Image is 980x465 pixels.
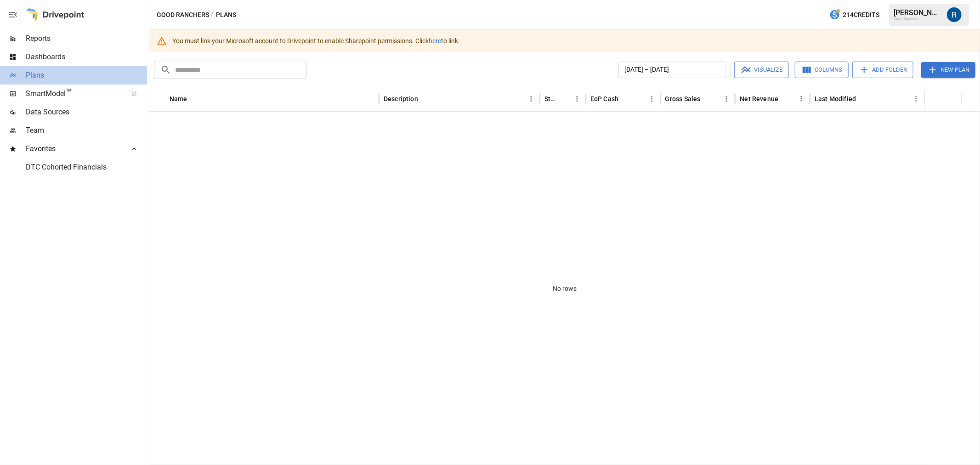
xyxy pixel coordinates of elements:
span: Reports [26,33,147,44]
button: Last Modified column menu [910,92,923,105]
button: New Plan [921,62,975,78]
div: Last Modified [815,95,856,102]
div: Good Ranchers [894,17,941,21]
button: 214Credits [826,6,883,23]
button: Sort [702,92,714,105]
a: here [429,37,441,45]
span: Favorites [26,143,121,154]
span: ™ [66,87,72,98]
button: Gross Sales column menu [720,92,733,105]
span: Data Sources [26,107,147,118]
div: Status [544,95,557,102]
button: Sort [188,92,201,105]
div: Gross Sales [665,95,701,102]
button: Columns [795,62,849,78]
button: Status column menu [571,92,583,105]
button: Visualize [734,62,789,78]
button: Sort [779,92,792,105]
button: Sort [419,92,432,105]
button: Sort [558,92,571,105]
button: Sort [967,92,980,105]
div: [PERSON_NAME] [894,8,941,17]
button: Sort [857,92,870,105]
div: Name [170,95,187,102]
button: Add Folder [852,62,913,78]
button: Net Revenue column menu [795,92,808,105]
div: Description [384,95,418,102]
span: Team [26,125,147,136]
span: DTC Cohorted Financials [26,162,147,173]
button: [DATE] – [DATE] [618,62,726,78]
div: You must link your Microsoft account to Drivepoint to enable Sharepoint permissions. Click to link. [172,33,460,49]
div: Net Revenue [740,95,778,102]
div: / [211,9,214,21]
div: No rows [149,112,980,465]
img: Roman Romero [947,7,962,22]
button: Good Ranchers [157,9,209,21]
span: SmartModel [26,88,121,99]
button: Description column menu [525,92,538,105]
button: Roman Romero [941,2,967,28]
span: Dashboards [26,51,147,62]
span: 214 Credits [843,9,879,21]
button: Sort [619,92,632,105]
div: EoP Cash [590,95,618,102]
button: EoP Cash column menu [646,92,658,105]
span: Plans [26,70,147,81]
